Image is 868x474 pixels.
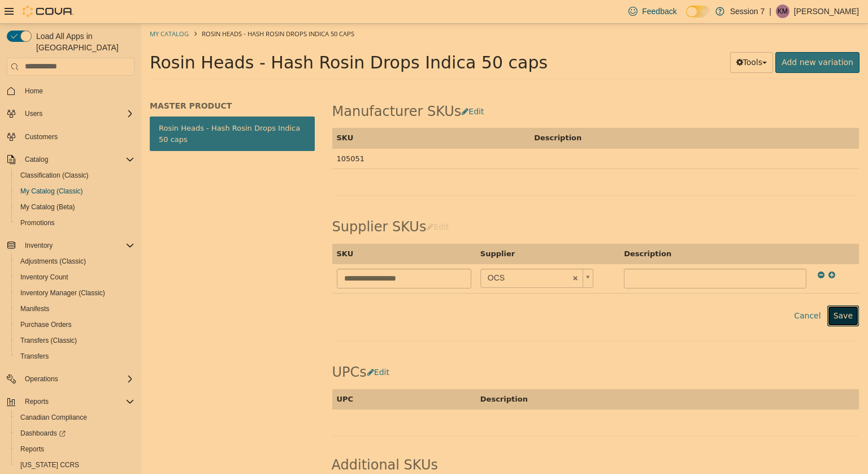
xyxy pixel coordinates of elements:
[16,169,134,182] span: Classification (Classic)
[16,350,134,363] span: Transfers
[16,200,134,214] span: My Catalog (Beta)
[20,130,62,144] a: Customers
[25,132,58,141] span: Customers
[11,410,139,425] button: Canadian Compliance
[20,202,75,212] span: My Catalog (Beta)
[16,334,134,347] span: Transfers (Classic)
[11,457,139,473] button: [US_STATE] CCRS
[16,255,134,268] span: Adjustments (Classic)
[11,285,139,301] button: Inventory Manager (Classic)
[2,128,139,145] button: Customers
[20,239,57,252] button: Inventory
[196,110,212,118] span: SKU
[16,286,110,300] a: Inventory Manager (Classic)
[320,77,349,98] button: Edit
[16,350,53,363] a: Transfers
[16,426,70,440] a: Dashboards
[20,84,47,98] a: Home
[16,318,134,331] span: Purchase Orders
[20,372,63,386] button: Operations
[16,426,134,440] span: Dashboards
[16,270,73,284] a: Inventory Count
[20,257,86,266] span: Adjustments (Classic)
[16,334,81,347] a: Transfers (Classic)
[11,348,139,364] button: Transfers
[23,6,73,17] img: Cova
[16,458,84,472] a: [US_STATE] CCRS
[2,83,139,99] button: Home
[2,394,139,410] button: Reports
[778,5,788,18] span: KM
[16,302,54,316] a: Manifests
[11,199,139,215] button: My Catalog (Beta)
[11,253,139,269] button: Adjustments (Classic)
[11,269,139,285] button: Inventory Count
[16,184,134,198] span: My Catalog (Classic)
[16,169,93,182] a: Classification (Classic)
[20,413,87,422] span: Canadian Compliance
[196,371,212,380] span: UPC
[16,286,134,300] span: Inventory Manager (Classic)
[32,31,134,53] span: Load All Apps in [GEOGRAPHIC_DATA]
[20,273,68,282] span: Inventory Count
[25,241,53,250] span: Inventory
[20,336,77,345] span: Transfers (Classic)
[25,397,49,406] span: Reports
[730,5,765,18] p: Session 7
[16,184,88,198] a: My Catalog (Classic)
[2,152,139,167] button: Catalog
[634,28,718,49] a: Add new variation
[2,238,139,253] button: Inventory
[11,317,139,333] button: Purchase Orders
[20,84,134,98] span: Home
[20,445,44,454] span: Reports
[16,442,49,456] a: Reports
[642,6,676,17] span: Feedback
[11,301,139,317] button: Manifests
[11,167,139,183] button: Classification (Classic)
[16,411,92,424] a: Canadian Compliance
[20,372,134,386] span: Operations
[16,302,134,316] span: Manifests
[16,318,76,331] a: Purchase Orders
[339,245,452,264] a: OCS
[20,130,134,144] span: Customers
[20,320,72,329] span: Purchase Orders
[589,28,632,49] button: Tools
[393,110,440,118] span: Description
[141,24,868,474] iframe: To enrich screen reader interactions, please activate Accessibility in Grammarly extension settings
[11,333,139,348] button: Transfers (Classic)
[2,371,139,387] button: Operations
[191,338,254,359] h2: UPCs
[483,226,530,234] span: Description
[8,93,173,127] a: Rosin Heads - Hash Rosin Drops Indica 50 caps
[20,429,66,438] span: Dashboards
[20,171,89,180] span: Classification (Classic)
[25,155,48,164] span: Catalog
[20,187,83,196] span: My Catalog (Classic)
[190,433,297,450] span: Additional SKUs
[225,338,254,359] button: Edit
[191,77,349,98] h2: Manufacturer SKUs
[25,374,58,383] span: Operations
[16,411,134,424] span: Canadian Compliance
[20,288,105,298] span: Inventory Manager (Classic)
[20,395,53,408] button: Reports
[11,425,139,441] a: Dashboards
[20,460,79,469] span: [US_STATE] CCRS
[16,216,59,230] a: Promotions
[16,200,80,214] a: My Catalog (Beta)
[20,107,134,120] span: Users
[20,352,49,361] span: Transfers
[191,193,314,214] h2: Supplier SKUs
[11,215,139,231] button: Promotions
[794,5,859,18] p: [PERSON_NAME]
[16,255,90,268] a: Adjustments (Classic)
[340,245,428,264] span: OCS
[686,6,710,18] input: Dark Mode
[686,282,718,303] button: Save
[11,441,139,457] button: Reports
